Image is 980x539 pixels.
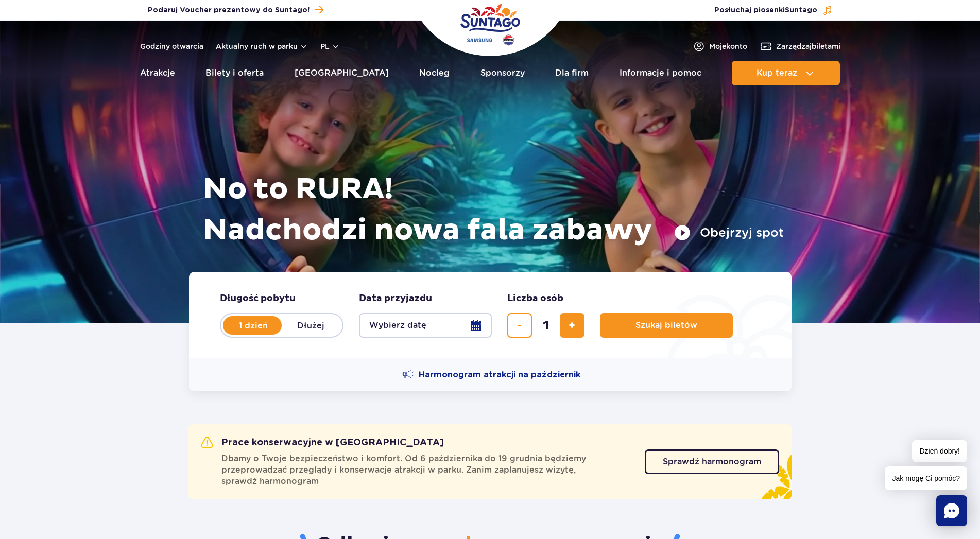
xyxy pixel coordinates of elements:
[785,7,817,14] span: Suntago
[560,313,584,338] button: dodaj bilet
[282,315,340,336] label: Dłużej
[221,453,632,487] span: Dbamy o Twoje bezpieczeństwo i komfort. Od 6 października do 19 grudnia będziemy przeprowadzać pr...
[693,40,747,53] a: Mojekonto
[714,5,817,15] span: Posłuchaj piosenki
[635,321,697,330] span: Szukaj biletów
[295,61,389,85] a: [GEOGRAPHIC_DATA]
[534,313,558,338] input: liczba biletów
[732,61,840,85] button: Kup teraz
[320,41,340,51] button: pl
[189,272,792,358] form: Planowanie wizyty w Park of Poland
[757,68,797,78] span: Kup teraz
[912,440,967,462] span: Dzień dobry!
[140,41,203,51] a: Godziny otwarcia
[709,41,747,51] span: Moje konto
[507,313,532,338] button: usuń bilet
[419,61,450,85] a: Nocleg
[359,313,492,338] button: Wybierz datę
[216,42,308,50] button: Aktualny ruch w parku
[776,41,840,51] span: Zarządzaj biletami
[201,437,444,449] h2: Prace konserwacyjne w [GEOGRAPHIC_DATA]
[205,61,264,85] a: Bilety i oferta
[359,292,432,305] span: Data przyjazdu
[645,449,779,474] a: Sprawdź harmonogram
[620,61,701,85] a: Informacje i pomoc
[402,369,580,381] a: Harmonogram atrakcji na październik
[148,3,323,17] a: Podaruj Voucher prezentowy do Suntago!
[224,315,283,336] label: 1 dzień
[674,224,784,241] button: Obejrzyj spot
[480,61,525,85] a: Sponsorzy
[507,292,563,305] span: Liczba osób
[885,466,967,490] span: Jak mogę Ci pomóc?
[600,313,733,338] button: Szukaj biletów
[760,40,840,53] a: Zarządzajbiletami
[663,458,761,466] span: Sprawdź harmonogram
[936,495,967,526] div: Chat
[714,5,833,15] button: Posłuchaj piosenkiSuntago
[203,169,784,251] h1: No to RURA! Nadchodzi nowa fala zabawy
[555,61,589,85] a: Dla firm
[140,61,175,85] a: Atrakcje
[220,292,296,305] span: Długość pobytu
[148,5,310,15] span: Podaruj Voucher prezentowy do Suntago!
[419,369,580,380] span: Harmonogram atrakcji na październik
